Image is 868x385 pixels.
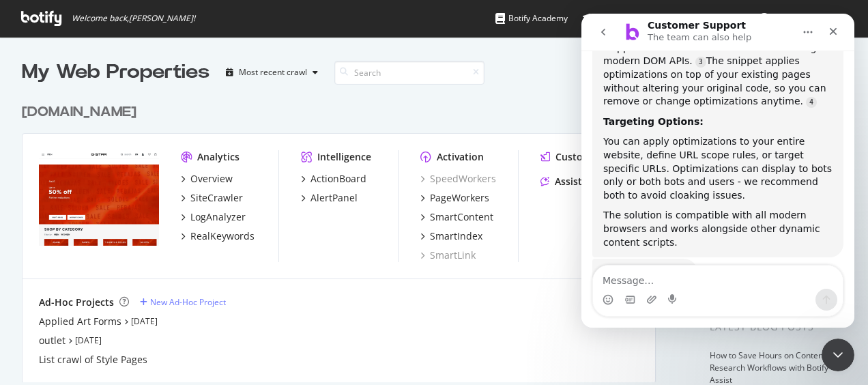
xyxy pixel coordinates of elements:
[22,102,136,122] div: [DOMAIN_NAME]
[420,191,489,205] a: PageWorkers
[181,191,243,205] a: SiteCrawler
[22,102,142,122] a: [DOMAIN_NAME]
[310,172,366,186] div: ActionBoard
[301,191,358,205] a: AlertPanel
[583,12,663,25] div: Knowledge Base
[420,248,476,262] a: SmartLink
[540,175,582,188] a: Assist
[555,150,628,164] div: CustomReports
[748,8,861,29] button: [PERSON_NAME]
[131,315,158,327] a: [DATE]
[420,210,493,224] a: SmartContent
[22,59,209,86] div: My Web Properties
[181,229,255,243] a: RealKeywords
[310,191,358,205] div: AlertPanel
[420,172,496,186] a: SpeedWorkers
[555,175,582,188] div: Assist
[39,334,66,347] a: outlet
[678,12,748,25] div: Organizations
[420,229,482,243] a: SmartIndex
[190,172,233,186] div: Overview
[181,172,233,186] a: Overview
[540,150,628,164] a: CustomReports
[72,13,195,24] span: Welcome back, [PERSON_NAME] !
[140,296,226,308] a: New Ad-Hoc Project
[495,12,568,25] div: Botify Academy
[39,315,121,328] a: Applied Art Forms
[190,210,246,224] div: LogAnalyzer
[39,150,159,246] img: www.g-star.com
[775,12,839,24] span: Alexa Kiradzhibashyan
[197,150,240,164] div: Analytics
[317,150,371,164] div: Intelligence
[239,68,307,76] div: Most recent crawl
[75,334,102,346] a: [DATE]
[39,296,114,309] div: Ad-Hoc Projects
[181,210,246,224] a: LogAnalyzer
[22,86,667,382] div: grid
[150,296,226,308] div: New Ad-Hoc Project
[437,150,484,164] div: Activation
[334,61,484,85] input: Search
[301,172,366,186] a: ActionBoard
[220,61,323,83] button: Most recent crawl
[430,210,493,224] div: SmartContent
[190,191,243,205] div: SiteCrawler
[430,229,482,243] div: SmartIndex
[39,353,147,367] a: List crawl of Style Pages
[190,229,255,243] div: RealKeywords
[581,14,854,328] iframe: Intercom live chat
[822,339,854,371] iframe: Intercom live chat
[430,191,489,205] div: PageWorkers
